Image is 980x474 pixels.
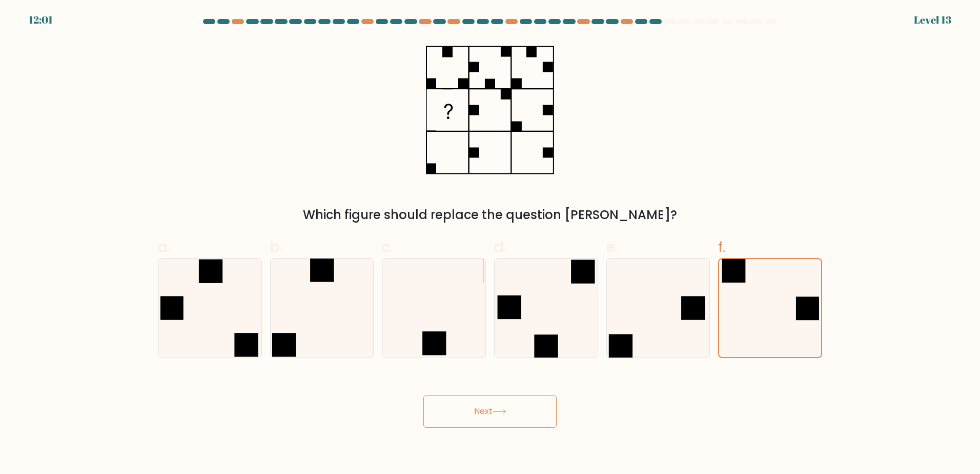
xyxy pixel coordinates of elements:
button: Next [423,395,557,428]
div: Which figure should replace the question [PERSON_NAME]? [164,206,816,224]
span: b. [270,237,282,257]
span: e. [606,237,618,257]
span: c. [382,237,393,257]
span: f. [718,237,725,257]
span: d. [494,237,506,257]
span: a. [158,237,170,257]
div: Level 13 [914,12,951,28]
div: 12:01 [29,12,53,28]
